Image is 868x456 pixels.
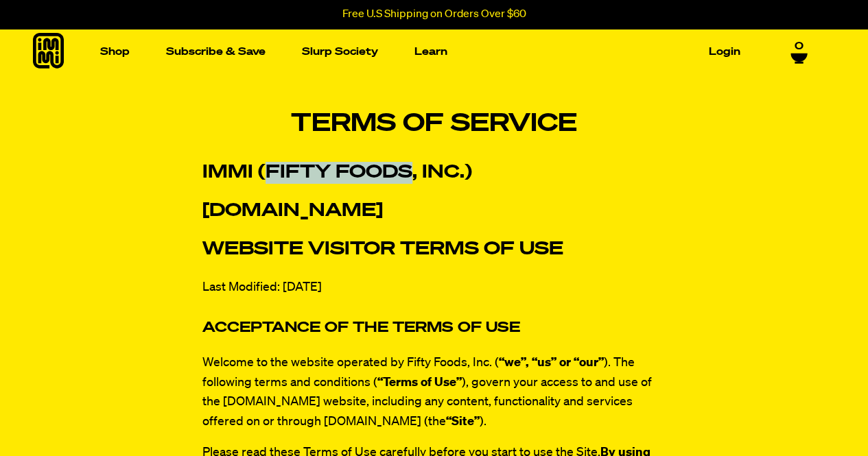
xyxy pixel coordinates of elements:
[202,353,666,432] p: Welcome to the website operated by Fifty Foods, Inc. ( ). The following terms and conditions ( ),...
[202,163,472,182] strong: immi (Fifty Foods, Inc.)
[202,202,383,220] strong: [DOMAIN_NAME]
[342,8,526,21] p: Free U.S Shipping on Orders Over $60
[296,41,384,62] a: Slurp Society
[703,41,746,62] a: Login
[446,416,480,428] strong: “Site”
[202,240,563,259] strong: Website Visitor Terms of Use
[202,110,666,139] h1: Terms of service
[202,321,520,335] strong: Acceptance of the Terms of Use
[377,376,462,389] strong: “Terms of Use”
[202,278,666,298] p: Last Modified: [DATE]
[790,40,808,64] a: 0
[161,41,271,62] a: Subscribe & Save
[95,27,746,77] nav: Main navigation
[95,41,135,62] a: Shop
[409,41,453,62] a: Learn
[795,40,804,53] span: 0
[499,357,604,369] strong: “we”, “us” or “our”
